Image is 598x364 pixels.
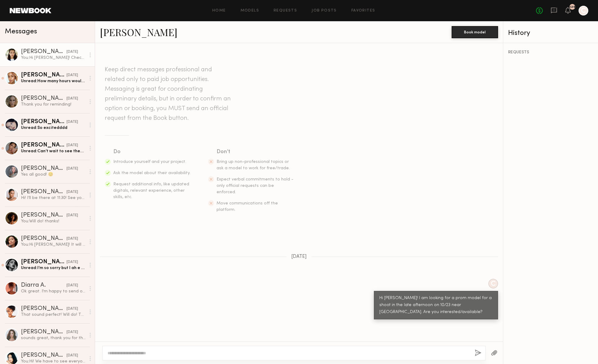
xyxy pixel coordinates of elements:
div: [PERSON_NAME] [21,306,67,312]
div: [PERSON_NAME] [21,212,67,218]
div: Hi [PERSON_NAME]! I am looking for a prom model for a shoot in the late afternoon on 10/23 near [... [379,295,493,316]
div: Unread: How many hours would it have been for? And what would the rate be? [21,78,86,84]
span: Request additional info, like updated digitals, relevant experience, other skills, etc. [113,182,189,199]
div: [DATE] [67,189,78,195]
div: [PERSON_NAME] [21,119,67,125]
div: You: Hi [PERSON_NAME]! Checking in again in case you missed my message above. Let me know if you ... [21,55,86,61]
header: Keep direct messages professional and related only to paid job opportunities. Messaging is great ... [105,65,232,123]
div: [DATE] [67,49,78,55]
span: Ask the model about their availability. [113,171,190,175]
a: C [579,6,588,15]
div: [PERSON_NAME] [21,49,67,55]
div: [PERSON_NAME] [21,142,67,148]
div: [PERSON_NAME] [21,329,67,335]
div: [DATE] [67,306,78,312]
span: Move communications off the platform. [217,201,278,212]
div: [DATE] [67,353,78,359]
a: Home [212,9,226,13]
div: You: Will do! thanks! [21,218,86,224]
a: Requests [274,9,297,13]
span: Expect verbal commitments to hold - only official requests can be enforced. [217,177,293,194]
div: Unread: Can’t wait to see them!!! [21,148,86,154]
div: [DATE] [67,166,78,172]
span: [DATE] [291,254,307,259]
div: You: Hi [PERSON_NAME]! It will be 3 to 4 hours near [GEOGRAPHIC_DATA]. I am thinking most likely ... [21,242,86,248]
div: [DATE] [67,119,78,125]
div: [DATE] [67,213,78,218]
div: [DATE] [67,143,78,148]
div: Unread: So excitedddd [21,125,86,131]
div: History [508,30,593,37]
a: [PERSON_NAME] [100,25,177,39]
div: [PERSON_NAME] [21,189,67,195]
div: [PERSON_NAME] [21,166,67,172]
div: [DATE] [67,259,78,265]
div: [PERSON_NAME] [21,72,67,78]
div: Diarra A. [21,282,67,288]
div: [DATE] [67,96,78,102]
div: [PERSON_NAME] [21,352,67,359]
span: Bring up non-professional topics or ask a model to work for free/trade. [217,160,290,170]
div: Yes all good! 😊 [21,172,86,177]
span: Introduce yourself and your project. [113,160,186,164]
div: Thank you for reminding! [21,102,86,107]
div: Hi! I’ll be there at 11:30! See you ✨ [21,195,86,201]
div: [DATE] [67,329,78,335]
a: Job Posts [312,9,337,13]
div: That sound perfect! Will do! Thank you so much!! [21,312,86,318]
div: [DATE] [67,283,78,288]
button: Book model [452,26,498,38]
div: Unread: I’m so sorry but I ah e to cancel my casting window time [DATE]. I got my car towed and i... [21,265,86,271]
div: [DATE] [67,72,78,78]
div: [PERSON_NAME] [21,96,67,102]
div: Don’t [217,148,294,156]
a: Models [241,9,259,13]
div: [DATE] [67,236,78,242]
div: Ok great. I'm happy to send over any other casting materials as well as I'm available for the sho... [21,288,86,294]
div: 129 [569,5,575,9]
div: [PERSON_NAME] [21,236,67,242]
a: Favorites [351,9,375,13]
div: sounds great, thank you for the details! see you then :) [21,335,86,341]
div: REQUESTS [508,50,593,55]
div: Do [113,148,191,156]
span: Messages [5,28,37,35]
a: Book model [452,29,498,34]
div: [PERSON_NAME] [21,259,67,265]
